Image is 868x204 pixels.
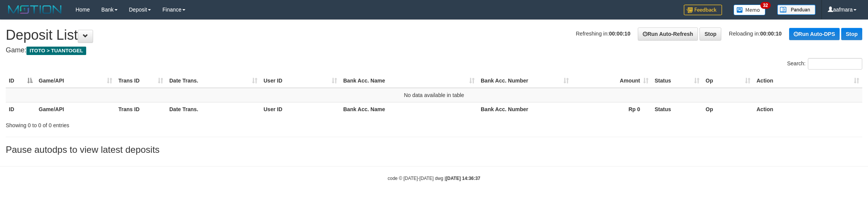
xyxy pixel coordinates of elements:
th: Bank Acc. Name [340,102,478,116]
th: User ID [260,102,340,116]
th: Status [652,102,703,116]
th: Amount: activate to sort column ascending [572,74,652,88]
small: code © [DATE]-[DATE] dwg | [388,176,480,181]
th: Bank Acc. Number: activate to sort column ascending [478,74,572,88]
span: Refreshing in: [576,31,630,37]
th: User ID: activate to sort column ascending [260,74,340,88]
th: Action: activate to sort column ascending [753,74,862,88]
th: Op: activate to sort column ascending [703,74,753,88]
th: ID: activate to sort column descending [6,74,36,88]
th: Bank Acc. Name: activate to sort column ascending [340,74,478,88]
h4: Game: [6,47,862,54]
a: Stop [699,28,721,40]
td: No data available in table [6,88,862,102]
div: Showing 0 to 0 of 0 entries [6,118,356,129]
th: Trans ID: activate to sort column ascending [115,74,166,88]
a: Stop [841,28,862,40]
h3: Pause autodps to view latest deposits [6,145,862,155]
a: Run Auto-DPS [789,28,840,40]
th: Bank Acc. Number [478,102,572,116]
img: panduan.png [777,5,816,15]
th: Date Trans. [166,102,260,116]
h1: Deposit List [6,28,862,43]
span: 32 [760,2,771,9]
input: Search: [808,58,862,70]
span: ITOTO > TUANTOGEL [26,47,86,55]
img: Button%20Memo.svg [734,5,766,15]
img: Feedback.jpg [684,5,722,15]
th: Date Trans.: activate to sort column ascending [166,74,260,88]
strong: 00:00:10 [609,31,631,37]
a: Run Auto-Refresh [638,28,698,40]
th: Op [703,102,753,116]
strong: [DATE] 14:36:37 [446,176,480,181]
th: Status: activate to sort column ascending [652,74,703,88]
strong: 00:00:10 [760,31,782,37]
th: Game/API: activate to sort column ascending [36,74,115,88]
th: Trans ID [115,102,166,116]
th: Game/API [36,102,115,116]
th: Rp 0 [572,102,652,116]
th: Action [753,102,862,116]
img: MOTION_logo.png [6,4,64,15]
span: Reloading in: [729,31,782,37]
th: ID [6,102,36,116]
label: Search: [787,58,862,70]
